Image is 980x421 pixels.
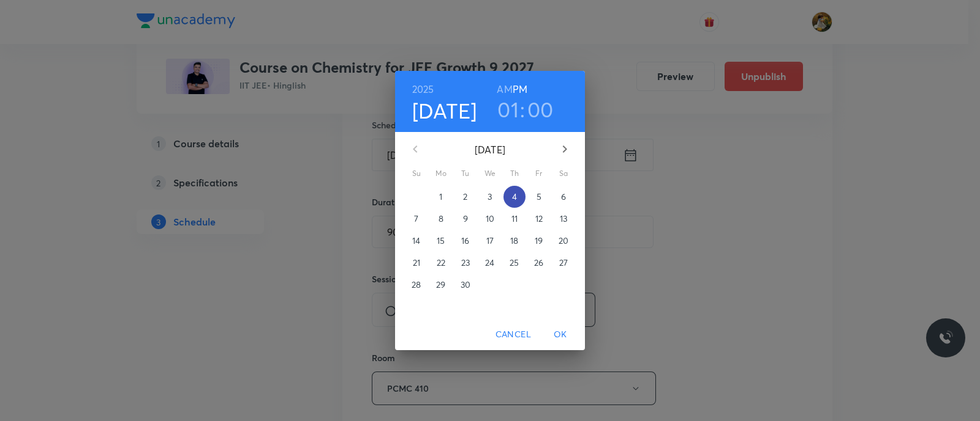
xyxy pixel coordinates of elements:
button: Cancel [491,323,536,346]
button: 20 [552,230,575,252]
button: 12 [528,208,550,230]
button: [DATE] [412,98,477,123]
p: 9 [463,213,468,225]
p: 29 [436,279,445,291]
button: 2 [454,186,477,208]
button: 26 [528,252,550,274]
button: 23 [454,252,477,274]
button: AM [497,81,512,98]
p: 13 [560,213,567,225]
button: 13 [552,208,575,230]
p: 7 [414,213,418,225]
p: 3 [488,191,492,203]
p: 15 [437,235,445,247]
span: Sa [552,167,575,180]
p: 4 [512,191,517,203]
p: 5 [537,191,541,203]
p: 14 [412,235,420,247]
span: Th [503,167,526,180]
button: PM [513,81,527,98]
p: 30 [461,279,470,291]
span: We [479,167,501,180]
p: 23 [461,257,470,269]
p: 1 [439,191,442,203]
p: 6 [561,191,566,203]
button: 10 [479,208,501,230]
button: 7 [405,208,428,230]
button: 28 [405,274,428,296]
button: 16 [454,230,477,252]
button: 21 [405,252,428,274]
p: 25 [510,257,519,269]
p: 20 [559,235,568,247]
p: 19 [535,235,543,247]
span: OK [546,327,575,342]
button: 24 [479,252,501,274]
p: 11 [511,213,518,225]
p: 28 [412,279,421,291]
button: 25 [503,252,526,274]
button: 17 [479,230,501,252]
button: 2025 [412,81,434,98]
p: 2 [463,191,467,203]
button: 3 [479,186,501,208]
p: 26 [534,257,543,269]
button: 22 [430,252,452,274]
button: 1 [430,186,452,208]
p: 27 [559,257,568,269]
p: 22 [437,257,445,269]
button: 29 [430,274,452,296]
span: Tu [454,167,477,180]
button: 9 [454,208,477,230]
button: 18 [503,230,526,252]
p: 24 [485,257,494,269]
p: 18 [510,235,518,247]
button: OK [541,323,580,346]
button: 30 [454,274,477,296]
span: Su [405,167,428,180]
p: [DATE] [430,142,550,157]
p: 16 [461,235,469,247]
p: 17 [486,235,494,247]
p: 8 [439,213,443,225]
button: 11 [503,208,526,230]
button: 6 [552,186,575,208]
button: 14 [405,230,428,252]
button: 5 [528,186,550,208]
span: Mo [430,167,452,180]
p: 21 [413,257,420,269]
p: 12 [535,213,543,225]
button: 19 [528,230,550,252]
span: Cancel [496,327,531,342]
span: Fr [528,167,550,180]
button: 4 [503,186,526,208]
button: 8 [430,208,452,230]
button: 00 [527,97,554,122]
button: 01 [497,97,519,122]
p: 10 [486,213,494,225]
h3: : [520,97,525,122]
button: 15 [430,230,452,252]
button: 27 [552,252,575,274]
